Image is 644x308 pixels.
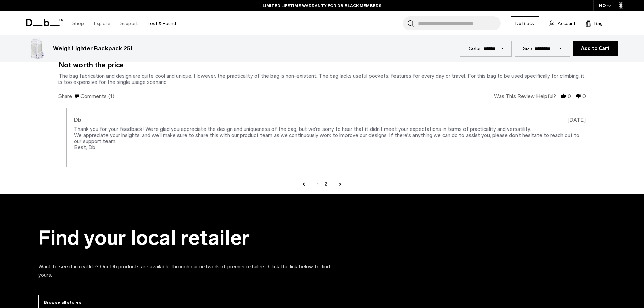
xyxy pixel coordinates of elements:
[38,227,342,249] div: Find your local retailer
[74,117,81,123] span: Db
[581,46,610,51] span: Add to Cart
[263,3,381,9] a: LIMITED LIFETIME WARRANTY FOR DB BLACK MEMBERS
[38,263,342,279] p: Want to see it in real life? Our Db products are available through our network of premier retaile...
[511,16,539,30] a: Db Black
[80,93,114,99] span: Comments (1)
[324,181,327,187] a: Page 2, Current Page
[594,20,603,27] span: Bag
[301,181,307,187] a: Previous Page
[558,20,575,27] span: Account
[567,117,586,123] span: comment date 03/20/25
[58,181,586,187] nav: Browse next and previous reviews
[586,19,603,27] button: Bag
[573,41,618,56] button: Add to Cart
[317,181,319,187] a: Goto Page 1
[58,62,124,68] div: Not worth the price
[58,73,585,85] div: The bag fabrication and design are quite cool and unique. However, the practicality of the bag is...
[74,94,114,99] span: Comments (1)
[582,93,586,99] span: 0
[549,19,575,27] a: Account
[74,126,579,150] div: Thank you for your feedback! We’re glad you appreciate the design and uniqueness of the bag, but ...
[58,94,73,99] span: share
[148,11,176,35] a: Lost & Found
[120,11,138,35] a: Support
[58,93,72,99] span: share
[67,11,181,35] nav: Main Navigation
[53,44,134,53] h3: Weigh Lighter Backpack 25L
[523,45,533,52] label: Size:
[469,45,482,52] label: Color:
[337,181,343,187] a: Next Page
[568,93,571,99] span: 0
[560,93,567,99] div: vote up Review by Daniele L. on 18 Mar 2025
[494,93,556,99] span: Was this review helpful?
[575,93,581,99] div: vote down Review by Daniele L. on 18 Mar 2025
[94,11,110,35] a: Explore
[72,11,84,35] a: Shop
[26,38,48,60] img: Weigh_Lighter_Backpack_25L_1.png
